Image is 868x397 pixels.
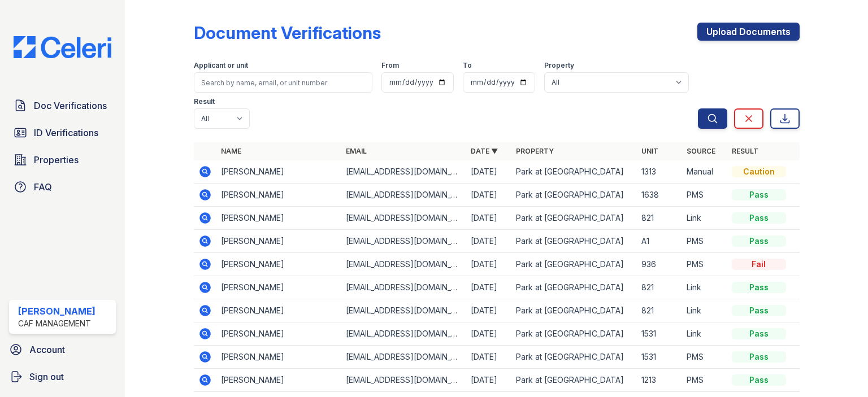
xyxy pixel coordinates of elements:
[194,72,372,93] input: Search by name, email, or unit number
[194,23,381,43] div: Document Verifications
[216,322,341,346] td: [PERSON_NAME]
[466,160,511,184] td: [DATE]
[194,61,248,70] label: Applicant or unit
[641,147,658,155] a: Unit
[637,207,682,230] td: 821
[341,276,466,299] td: [EMAIL_ADDRESS][DOMAIN_NAME]
[732,189,786,200] div: Pass
[341,346,466,369] td: [EMAIL_ADDRESS][DOMAIN_NAME]
[466,299,511,322] td: [DATE]
[637,276,682,299] td: 821
[216,207,341,230] td: [PERSON_NAME]
[194,97,215,106] label: Result
[216,299,341,322] td: [PERSON_NAME]
[216,184,341,207] td: [PERSON_NAME]
[682,322,727,346] td: Link
[511,184,636,207] td: Park at [GEOGRAPHIC_DATA]
[511,253,636,276] td: Park at [GEOGRAPHIC_DATA]
[682,276,727,299] td: Link
[466,322,511,346] td: [DATE]
[216,276,341,299] td: [PERSON_NAME]
[682,299,727,322] td: Link
[341,230,466,253] td: [EMAIL_ADDRESS][DOMAIN_NAME]
[341,322,466,346] td: [EMAIL_ADDRESS][DOMAIN_NAME]
[732,259,786,270] div: Fail
[341,299,466,322] td: [EMAIL_ADDRESS][DOMAIN_NAME]
[511,207,636,230] td: Park at [GEOGRAPHIC_DATA]
[466,276,511,299] td: [DATE]
[511,230,636,253] td: Park at [GEOGRAPHIC_DATA]
[682,253,727,276] td: PMS
[511,369,636,392] td: Park at [GEOGRAPHIC_DATA]
[5,36,120,58] img: CE_Logo_Blue-a8612792a0a2168367f1c8372b55b34899dd931a85d93a1a3d3e32e68fde9ad4.png
[34,99,107,112] span: Doc Verifications
[637,369,682,392] td: 1213
[18,318,96,329] div: CAF Management
[341,253,466,276] td: [EMAIL_ADDRESS][DOMAIN_NAME]
[682,160,727,184] td: Manual
[341,184,466,207] td: [EMAIL_ADDRESS][DOMAIN_NAME]
[732,235,786,247] div: Pass
[682,346,727,369] td: PMS
[682,369,727,392] td: PMS
[732,282,786,293] div: Pass
[682,207,727,230] td: Link
[216,253,341,276] td: [PERSON_NAME]
[9,149,116,171] a: Properties
[544,61,574,70] label: Property
[341,207,466,230] td: [EMAIL_ADDRESS][DOMAIN_NAME]
[5,365,120,388] a: Sign out
[466,207,511,230] td: [DATE]
[29,370,64,383] span: Sign out
[516,147,554,155] a: Property
[18,304,96,318] div: [PERSON_NAME]
[463,61,472,70] label: To
[637,346,682,369] td: 1531
[637,322,682,346] td: 1531
[466,253,511,276] td: [DATE]
[29,343,65,356] span: Account
[511,322,636,346] td: Park at [GEOGRAPHIC_DATA]
[637,230,682,253] td: A1
[216,230,341,253] td: [PERSON_NAME]
[732,212,786,224] div: Pass
[466,346,511,369] td: [DATE]
[732,305,786,316] div: Pass
[5,338,120,361] a: Account
[466,230,511,253] td: [DATE]
[732,374,786,386] div: Pass
[511,276,636,299] td: Park at [GEOGRAPHIC_DATA]
[34,126,98,139] span: ID Verifications
[732,328,786,339] div: Pass
[682,184,727,207] td: PMS
[381,61,399,70] label: From
[9,121,116,144] a: ID Verifications
[637,253,682,276] td: 936
[216,346,341,369] td: [PERSON_NAME]
[216,369,341,392] td: [PERSON_NAME]
[216,160,341,184] td: [PERSON_NAME]
[466,184,511,207] td: [DATE]
[221,147,241,155] a: Name
[511,299,636,322] td: Park at [GEOGRAPHIC_DATA]
[511,346,636,369] td: Park at [GEOGRAPHIC_DATA]
[9,94,116,117] a: Doc Verifications
[732,351,786,363] div: Pass
[682,230,727,253] td: PMS
[697,23,800,41] a: Upload Documents
[34,153,79,167] span: Properties
[511,160,636,184] td: Park at [GEOGRAPHIC_DATA]
[687,147,715,155] a: Source
[341,160,466,184] td: [EMAIL_ADDRESS][DOMAIN_NAME]
[346,147,367,155] a: Email
[637,160,682,184] td: 1313
[732,147,758,155] a: Result
[341,369,466,392] td: [EMAIL_ADDRESS][DOMAIN_NAME]
[34,180,52,194] span: FAQ
[466,369,511,392] td: [DATE]
[637,299,682,322] td: 821
[9,176,116,198] a: FAQ
[732,166,786,177] div: Caution
[471,147,498,155] a: Date ▼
